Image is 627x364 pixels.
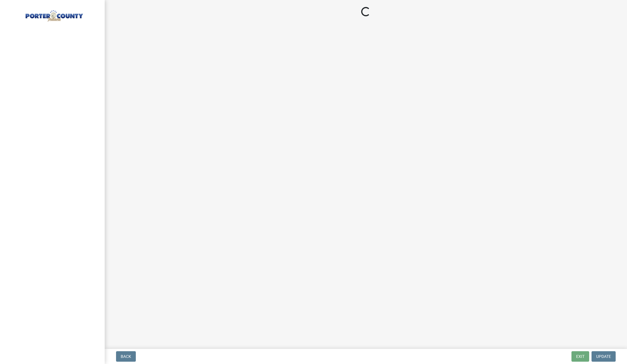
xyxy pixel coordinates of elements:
span: Update [596,354,611,359]
span: Back [121,354,131,359]
button: Update [592,351,616,362]
img: Porter County, Indiana [12,6,95,22]
button: Exit [571,351,589,362]
button: Back [116,351,136,362]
